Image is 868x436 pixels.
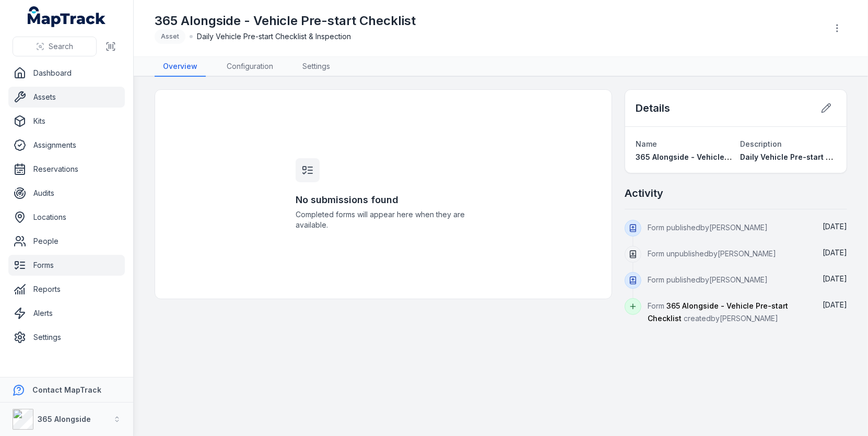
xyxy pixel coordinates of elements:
a: Reports [8,279,125,300]
time: 29/08/2025, 10:07:48 am [823,274,847,283]
a: Assets [8,87,125,108]
a: Settings [294,57,338,77]
a: Audits [8,183,125,204]
span: Form published by [PERSON_NAME] [648,223,768,232]
h2: Details [636,101,670,115]
a: Forms [8,255,125,276]
a: MapTrack [28,6,106,27]
span: Daily Vehicle Pre-start Checklist & Inspection [197,31,351,42]
span: Form created by [PERSON_NAME] [648,301,788,323]
span: 365 Alongside - Vehicle Pre-start Checklist [648,301,788,323]
strong: 365 Alongside [38,415,91,423]
div: Asset [155,29,185,44]
a: Settings [8,327,125,348]
a: Kits [8,111,125,132]
h1: 365 Alongside - Vehicle Pre-start Checklist [155,13,416,29]
span: Form unpublished by [PERSON_NAME] [648,249,776,258]
time: 26/08/2025, 4:36:59 pm [823,300,847,309]
h2: Activity [625,186,663,201]
span: [DATE] [823,222,847,231]
a: Assignments [8,135,125,156]
span: Name [636,139,657,148]
strong: Contact MapTrack [32,385,101,394]
span: [DATE] [823,248,847,257]
a: Reservations [8,159,125,180]
a: People [8,231,125,252]
h3: No submissions found [296,193,471,207]
a: Alerts [8,303,125,324]
a: Locations [8,207,125,228]
time: 29/08/2025, 10:17:59 am [823,222,847,231]
span: Completed forms will appear here when they are available. [296,209,471,230]
a: Overview [155,57,206,77]
button: Search [13,37,97,56]
span: Description [740,139,782,148]
span: [DATE] [823,300,847,309]
a: Configuration [218,57,281,77]
time: 29/08/2025, 10:17:35 am [823,248,847,257]
a: Dashboard [8,63,125,84]
span: Form published by [PERSON_NAME] [648,275,768,284]
span: Search [49,41,73,52]
span: 365 Alongside - Vehicle Pre-start Checklist [636,152,797,161]
span: [DATE] [823,274,847,283]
